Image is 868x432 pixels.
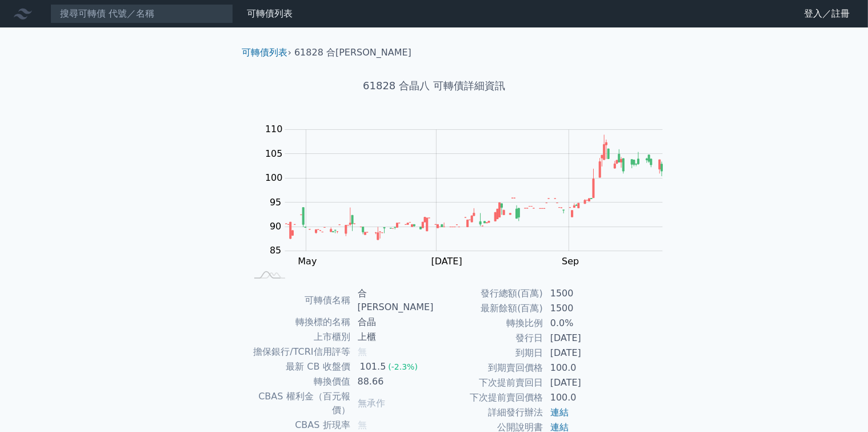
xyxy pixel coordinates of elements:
tspan: 100 [265,172,283,183]
td: 轉換價值 [247,374,351,389]
td: [DATE] [543,346,622,360]
div: 101.5 [358,360,389,374]
td: 到期賣回價格 [434,360,543,375]
td: 1500 [543,286,622,301]
td: 0.0% [543,316,622,331]
tspan: May [298,256,317,267]
span: 無 [358,419,367,430]
td: 1500 [543,301,622,316]
td: 可轉債名稱 [247,286,351,315]
td: 上市櫃別 [247,330,351,344]
span: 無 [358,346,367,357]
td: 發行日 [434,331,543,346]
td: 100.0 [543,360,622,375]
td: 擔保銀行/TCRI信用評等 [247,344,351,359]
td: 合晶 [351,315,434,330]
td: CBAS 權利金（百元報價） [247,389,351,418]
td: 發行總額(百萬) [434,286,543,301]
td: 最新餘額(百萬) [434,301,543,316]
td: 轉換標的名稱 [247,315,351,330]
tspan: 105 [265,148,283,159]
a: 連結 [550,407,569,418]
span: 無承作 [358,398,385,409]
tspan: Sep [562,256,579,267]
td: 下次提前賣回價格 [434,390,543,405]
td: 到期日 [434,346,543,360]
tspan: 110 [265,124,283,134]
td: 轉換比例 [434,316,543,331]
td: [DATE] [543,331,622,346]
tspan: 90 [270,221,281,232]
input: 搜尋可轉債 代號／名稱 [50,4,233,23]
td: 最新 CB 收盤價 [247,359,351,374]
li: 61828 合[PERSON_NAME] [294,46,411,60]
td: 合[PERSON_NAME] [351,286,434,315]
td: 88.66 [351,374,434,389]
a: 登入／註冊 [795,5,859,23]
li: › [242,46,291,60]
a: 可轉債列表 [242,47,288,58]
tspan: [DATE] [431,256,462,267]
td: 上櫃 [351,330,434,344]
td: [DATE] [543,375,622,390]
h1: 61828 合晶八 可轉債詳細資訊 [233,78,635,94]
td: 下次提前賣回日 [434,375,543,390]
td: 詳細發行辦法 [434,405,543,420]
tspan: 85 [270,245,281,256]
td: 100.0 [543,390,622,405]
tspan: 95 [270,197,281,208]
g: Chart [259,124,680,290]
span: (-2.3%) [388,362,418,371]
a: 可轉債列表 [247,8,293,19]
